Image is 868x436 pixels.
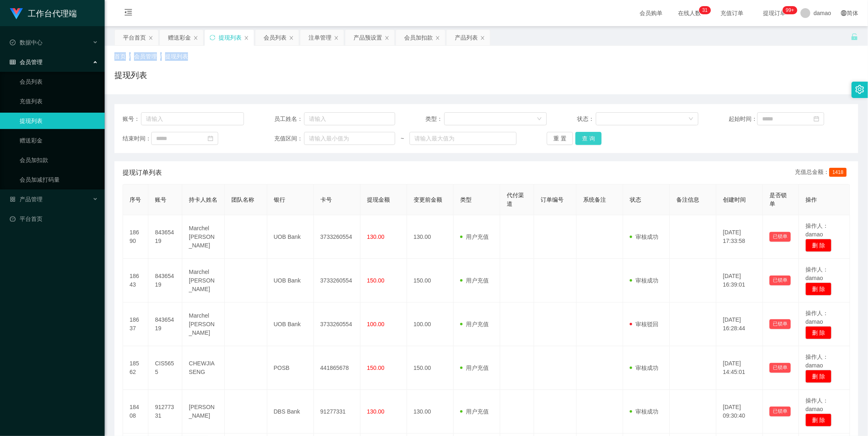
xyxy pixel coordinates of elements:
span: 充值区间： [274,134,304,143]
i: 图标: close [148,36,153,40]
a: 赠送彩金 [20,132,98,149]
button: 删 除 [805,370,832,383]
td: 130.00 [407,215,454,259]
span: 员工姓名： [274,115,304,123]
button: 重 置 [547,132,573,145]
span: 1418 [829,168,847,177]
span: 130.00 [367,408,385,415]
button: 已锁单 [770,319,791,329]
td: [DATE] 17:33:58 [716,215,763,259]
button: 已锁单 [770,363,791,373]
div: 平台首页 [123,30,146,45]
td: 84365419 [148,303,182,346]
span: 持卡人姓名 [189,196,217,203]
p: 1 [705,6,708,14]
span: 订单编号 [541,196,564,203]
i: 图标: table [10,59,16,65]
button: 删 除 [805,239,832,252]
td: 100.00 [407,303,454,346]
span: 用户充值 [460,365,489,371]
td: 130.00 [407,390,454,434]
span: 操作人：damao [805,310,828,325]
span: 审核成功 [630,365,658,371]
span: 银行 [274,196,285,203]
a: 会员列表 [20,73,98,90]
span: 类型： [426,115,445,123]
span: 提现订单列表 [123,168,162,178]
span: 数据中心 [10,39,43,46]
span: 创建时间 [723,196,746,203]
button: 已锁单 [770,232,791,242]
td: [DATE] 09:30:40 [716,390,763,434]
i: 图标: calendar [208,136,213,141]
span: / [160,53,162,60]
span: 备注信息 [676,196,699,203]
span: 用户充值 [460,234,489,240]
div: 充值总金额： [795,168,850,178]
span: 用户充值 [460,408,489,415]
a: 工作台代理端 [10,10,77,16]
td: CIS5655 [148,346,182,390]
i: 图标: down [537,116,542,122]
td: 3733260554 [314,215,360,259]
span: 100.00 [367,321,385,327]
p: 3 [702,6,705,14]
i: 图标: close [193,36,198,40]
button: 删 除 [805,414,832,427]
td: [DATE] 16:28:44 [716,303,763,346]
td: 18562 [123,346,148,390]
i: 图标: close [385,36,389,40]
span: 序号 [130,196,141,203]
i: 图标: unlock [851,33,858,40]
td: CHEWJIASENG [182,346,225,390]
span: 审核成功 [630,277,658,284]
span: 操作人：damao [805,397,828,412]
td: 84365419 [148,215,182,259]
span: 是否锁单 [770,192,787,207]
div: 赠送彩金 [168,30,191,45]
img: logo.9652507e.png [10,8,23,20]
i: 图标: close [480,36,485,40]
input: 请输入 [141,112,244,125]
span: 用户充值 [460,277,489,284]
a: 会员加扣款 [20,152,98,168]
td: [PERSON_NAME] [182,390,225,434]
td: 91277331 [148,390,182,434]
span: 提现金额 [367,196,390,203]
span: 用户充值 [460,321,489,327]
span: 操作人：damao [805,354,828,369]
i: 图标: close [334,36,339,40]
a: 提现列表 [20,113,98,129]
span: 操作人：damao [805,266,828,281]
td: 18643 [123,259,148,303]
i: 图标: appstore-o [10,196,16,202]
span: 150.00 [367,277,385,284]
sup: 1016 [783,6,797,14]
sup: 31 [699,6,711,14]
button: 查 询 [575,132,602,145]
h1: 提现列表 [114,69,147,81]
i: 图标: close [244,36,249,40]
span: 会员管理 [10,59,43,65]
span: / [129,53,131,60]
span: 团队名称 [231,196,254,203]
td: Marchel [PERSON_NAME] [182,215,225,259]
td: 18637 [123,303,148,346]
span: 账号 [155,196,166,203]
span: 起始时间： [729,115,757,123]
td: DBS Bank [267,390,314,434]
i: 图标: down [689,116,694,122]
i: 图标: close [435,36,440,40]
div: 提现列表 [219,30,242,45]
td: 150.00 [407,346,454,390]
a: 图标: dashboard平台首页 [10,211,98,227]
a: 充值列表 [20,93,98,109]
td: 441865678 [314,346,360,390]
span: 系统备注 [583,196,606,203]
input: 请输入最大值为 [409,132,517,145]
td: 18408 [123,390,148,434]
span: 状态： [577,115,596,123]
button: 已锁单 [770,276,791,285]
span: 130.00 [367,234,385,240]
td: 84365419 [148,259,182,303]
